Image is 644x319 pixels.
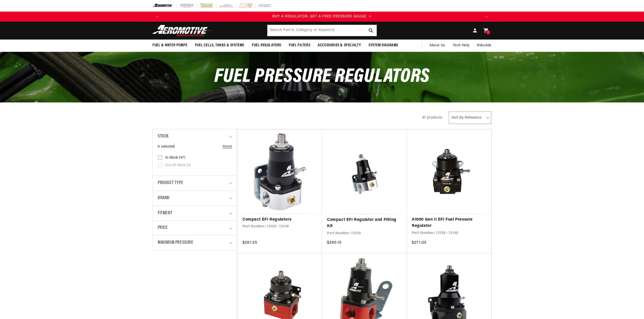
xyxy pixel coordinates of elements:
[477,43,492,48] span: Rebuilds
[158,210,172,217] span: Fitment
[158,133,169,140] span: Stock
[314,40,365,51] summary: Accessories & Specialty
[369,43,398,48] span: System Diagrams
[412,217,486,229] a: A1000 Gen II EFI Fuel Pressure Regulator
[285,40,314,51] summary: Fuel Filters
[267,25,377,36] input: Search Part #, Category or Keyword
[158,235,232,250] summary: Maximum Pressure (0 selected)
[243,217,317,223] a: Compact EFI Regulators
[158,221,232,235] summary: Price
[191,40,248,51] summary: Fuel Cells, Tanks & Systems
[248,40,285,51] summary: Fuel Regulators
[158,180,183,187] span: Product type
[158,129,232,144] summary: Stock (0 selected)
[163,14,481,19] a: BUY A REGULATOR, GET A FREE PRESSURE GAUGE
[481,12,492,22] button: Translation missing: en.sections.announcements.next_announcement
[158,176,232,191] summary: Product type (0 selected)
[158,225,168,231] span: Price
[158,195,170,202] span: Brand
[158,206,232,221] summary: Fitment (0 selected)
[165,156,185,160] span: In stock (47)
[327,217,402,230] a: Compact EFI Regulator and Fitting Kit
[449,40,473,52] summary: Tech Help
[426,40,449,52] a: About Us
[473,40,495,52] summary: Rebuilds
[151,25,214,37] img: Aeromotive
[140,12,504,22] slideshow-component: Translation missing: en.sections.announcements.announcement_bar
[152,43,187,48] span: Fuel & Water Pumps
[289,43,310,48] span: Fuel Filters
[422,116,442,120] span: 47 products
[318,43,361,48] span: Accessories & Specialty
[366,25,377,36] button: Search Part #, Category or Keyword
[488,30,489,34] span: 2
[149,40,191,51] summary: Fuel & Water Pumps
[272,15,367,18] span: BUY A REGULATOR, GET A FREE PRESSURE GAUGE
[365,40,402,51] summary: System Diagrams
[453,43,469,48] span: Tech Help
[252,43,281,48] span: Fuel Regulators
[163,14,481,19] div: 1 of 4
[165,163,191,168] span: Out of stock (0)
[163,14,481,19] div: Announcement
[158,191,232,206] summary: Brand (0 selected)
[429,44,445,47] span: About Us
[195,43,244,48] span: Fuel Cells, Tanks & Systems
[158,239,193,246] span: Maximum Pressure
[152,12,163,22] button: Translation missing: en.sections.announcements.previous_announcement
[158,144,175,150] span: 0 selected
[223,144,232,150] a: Reset
[214,67,430,87] span: Fuel Pressure Regulators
